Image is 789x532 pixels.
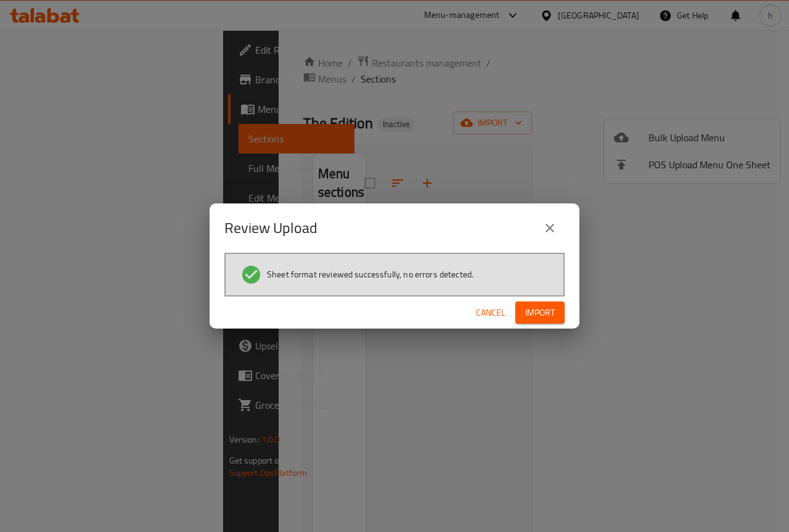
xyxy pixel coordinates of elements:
button: Import [515,301,565,324]
span: Import [525,305,555,321]
span: Cancel [476,305,505,321]
button: close [535,213,565,243]
span: Sheet format reviewed successfully, no errors detected. [267,268,473,280]
h2: Review Upload [224,218,317,238]
button: Cancel [471,301,510,324]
